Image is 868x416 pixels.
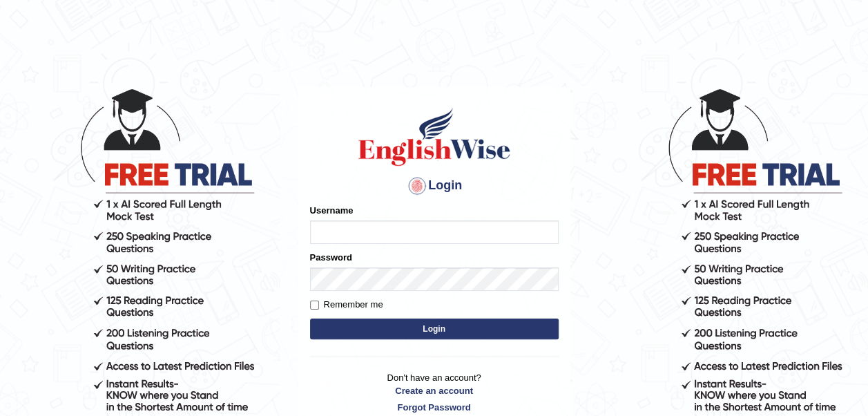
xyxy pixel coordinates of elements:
h4: Login [310,175,559,197]
button: Login [310,319,559,339]
input: Remember me [310,301,319,310]
p: Don't have an account? [310,371,559,414]
label: Remember me [310,298,383,312]
a: Forgot Password [310,401,559,414]
img: Logo of English Wise sign in for intelligent practice with AI [356,106,513,168]
label: Username [310,204,354,217]
a: Create an account [310,384,559,397]
label: Password [310,251,352,264]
